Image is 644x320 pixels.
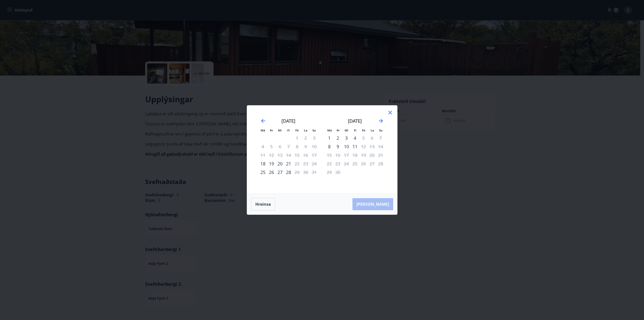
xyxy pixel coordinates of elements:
[342,159,351,168] td: Not available. miðvikudagur, 24. september 2025
[368,134,376,142] td: Not available. laugardagur, 6. september 2025
[276,159,284,168] td: Choose miðvikudagur, 20. ágúst 2025 as your check-in date. It’s available.
[284,159,293,168] div: 21
[310,142,318,151] td: Not available. sunnudagur, 10. ágúst 2025
[261,128,265,132] small: Má
[276,168,284,176] div: 27
[334,134,342,142] div: 2
[295,128,299,132] small: Fö
[310,134,318,142] td: Not available. sunnudagur, 3. ágúst 2025
[259,151,267,159] td: Not available. mánudagur, 11. ágúst 2025
[276,142,284,151] td: Not available. miðvikudagur, 6. ágúst 2025
[293,159,301,168] td: Not available. föstudagur, 22. ágúst 2025
[378,118,384,124] div: Move forward to switch to the next month.
[312,128,316,132] small: Su
[368,151,376,159] td: Not available. laugardagur, 20. september 2025
[334,142,342,151] div: 9
[293,159,301,168] div: Aðeins útritun í boði
[301,168,310,176] td: Not available. laugardagur, 30. ágúst 2025
[267,142,276,151] td: Not available. þriðjudagur, 5. ágúst 2025
[351,134,359,142] td: Choose fimmtudagur, 4. september 2025 as your check-in date. It’s available.
[342,134,351,142] div: 3
[293,151,301,159] td: Not available. föstudagur, 15. ágúst 2025
[376,134,385,142] td: Not available. sunnudagur, 7. september 2025
[276,151,284,159] td: Not available. miðvikudagur, 13. ágúst 2025
[293,142,301,151] td: Not available. föstudagur, 8. ágúst 2025
[310,159,318,168] td: Not available. sunnudagur, 24. ágúst 2025
[259,168,267,176] div: Aðeins innritun í boði
[301,151,310,159] td: Not available. laugardagur, 16. ágúst 2025
[301,159,310,168] td: Not available. laugardagur, 23. ágúst 2025
[342,134,351,142] td: Choose miðvikudagur, 3. september 2025 as your check-in date. It’s available.
[368,159,376,168] td: Not available. laugardagur, 27. september 2025
[293,168,301,176] div: Aðeins útritun í boði
[368,142,376,151] td: Not available. laugardagur, 13. september 2025
[325,134,334,142] div: Aðeins innritun í boði
[325,151,334,159] td: Not available. mánudagur, 15. september 2025
[354,128,356,132] small: Fi
[351,142,359,151] div: 11
[325,159,334,168] td: Not available. mánudagur, 22. september 2025
[334,168,342,176] td: Not available. þriðjudagur, 30. september 2025
[342,142,351,151] td: Choose miðvikudagur, 10. september 2025 as your check-in date. It’s available.
[351,142,359,151] td: Choose fimmtudagur, 11. september 2025 as your check-in date. It’s available.
[267,151,276,159] td: Not available. þriðjudagur, 12. ágúst 2025
[259,159,267,168] td: Choose mánudagur, 18. ágúst 2025 as your check-in date. It’s available.
[342,151,351,159] td: Not available. miðvikudagur, 17. september 2025
[351,134,359,142] div: 4
[351,151,359,159] td: Not available. fimmtudagur, 18. september 2025
[251,198,275,210] button: Hreinsa
[276,168,284,176] td: Choose miðvikudagur, 27. ágúst 2025 as your check-in date. It’s available.
[359,134,368,142] div: Aðeins útritun í boði
[293,168,301,176] td: Not available. föstudagur, 29. ágúst 2025
[359,134,368,142] td: Not available. föstudagur, 5. september 2025
[359,142,368,151] div: Aðeins útritun í boði
[345,128,348,132] small: Mi
[304,128,307,132] small: La
[281,118,295,124] strong: [DATE]
[310,151,318,159] td: Not available. sunnudagur, 17. ágúst 2025
[310,168,318,176] td: Not available. sunnudagur, 31. ágúst 2025
[325,168,334,176] td: Not available. mánudagur, 29. september 2025
[278,128,282,132] small: Mi
[284,168,293,176] div: 28
[334,151,342,159] td: Not available. þriðjudagur, 16. september 2025
[260,118,266,124] div: Move backward to switch to the previous month.
[284,142,293,151] td: Not available. fimmtudagur, 7. ágúst 2025
[376,142,385,151] td: Not available. sunnudagur, 14. september 2025
[337,128,340,132] small: Þr
[284,168,293,176] td: Choose fimmtudagur, 28. ágúst 2025 as your check-in date. It’s available.
[267,168,276,176] td: Choose þriðjudagur, 26. ágúst 2025 as your check-in date. It’s available.
[359,159,368,168] td: Not available. föstudagur, 26. september 2025
[342,142,351,151] div: 10
[376,151,385,159] td: Not available. sunnudagur, 21. september 2025
[348,118,362,124] strong: [DATE]
[362,128,365,132] small: Fö
[253,112,391,188] div: Calendar
[284,151,293,159] td: Not available. fimmtudagur, 14. ágúst 2025
[267,159,276,168] td: Choose þriðjudagur, 19. ágúst 2025 as your check-in date. It’s available.
[287,128,290,132] small: Fi
[284,159,293,168] td: Choose fimmtudagur, 21. ágúst 2025 as your check-in date. It’s available.
[301,134,310,142] td: Not available. laugardagur, 2. ágúst 2025
[325,134,334,142] td: Choose mánudagur, 1. september 2025 as your check-in date. It’s available.
[259,142,267,151] td: Not available. mánudagur, 4. ágúst 2025
[293,134,301,142] td: Not available. föstudagur, 1. ágúst 2025
[327,128,332,132] small: Má
[376,159,385,168] td: Not available. sunnudagur, 28. september 2025
[325,142,334,151] td: Choose mánudagur, 8. september 2025 as your check-in date. It’s available.
[267,168,276,176] div: 26
[379,128,383,132] small: Su
[371,128,374,132] small: La
[334,142,342,151] td: Choose þriðjudagur, 9. september 2025 as your check-in date. It’s available.
[334,134,342,142] td: Choose þriðjudagur, 2. september 2025 as your check-in date. It’s available.
[267,159,276,168] div: 19
[301,142,310,151] td: Not available. laugardagur, 9. ágúst 2025
[334,159,342,168] td: Not available. þriðjudagur, 23. september 2025
[351,159,359,168] td: Not available. fimmtudagur, 25. september 2025
[259,168,267,176] td: Choose mánudagur, 25. ágúst 2025 as your check-in date. It’s available.
[359,151,368,159] td: Not available. föstudagur, 19. september 2025
[359,142,368,151] td: Not available. föstudagur, 12. september 2025
[325,142,334,151] div: Aðeins innritun í boði
[270,128,273,132] small: Þr
[259,159,267,168] div: Aðeins innritun í boði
